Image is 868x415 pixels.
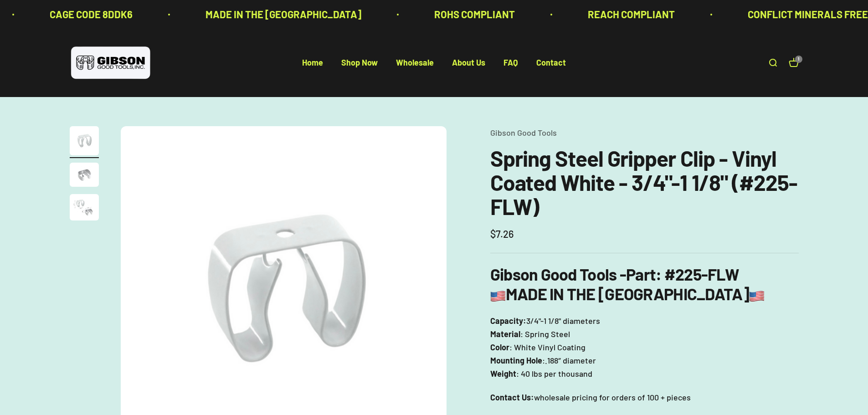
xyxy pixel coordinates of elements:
[490,316,526,326] strong: Capacity:
[490,264,656,284] b: Gibson Good Tools -
[490,369,516,379] strong: Weight
[626,264,656,284] span: Part
[432,6,513,22] p: ROHS COMPLIANT
[490,392,534,402] strong: Contact Us:
[490,391,799,404] p: wholesale pricing for orders of 100 + pieces
[520,328,570,341] span: : Spring Steel
[70,126,99,155] img: Gripper clip, made & shipped from the USA!
[490,226,514,242] sale-price: $7.26
[70,194,99,223] button: Go to item 3
[490,284,765,303] b: MADE IN THE [GEOGRAPHIC_DATA]
[503,58,518,68] a: FAQ
[542,354,545,367] span: :
[70,194,99,220] img: close up of a spring steel gripper clip, tool clip, durable, secure holding, Excellent corrosion ...
[490,314,799,380] p: 3/4"-1 1/8" diameters
[746,6,866,22] p: CONFLICT MINERALS FREE
[490,355,542,365] strong: Mounting Hole
[70,163,99,190] button: Go to item 2
[545,354,596,367] span: .188″ diameter
[509,341,586,354] span: : White Vinyl Coating
[452,58,485,68] a: About Us
[490,342,509,352] strong: Color
[302,58,323,68] a: Home
[341,58,378,68] a: Shop Now
[70,126,99,158] button: Go to item 1
[204,6,360,22] p: MADE IN THE [GEOGRAPHIC_DATA]
[490,329,520,339] strong: Material
[586,6,673,22] p: REACH COMPLIANT
[396,58,434,68] a: Wholesale
[490,128,557,138] a: Gibson Good Tools
[70,163,99,187] img: close up of a spring steel gripper clip, tool clip, durable, secure holding, Excellent corrosion ...
[48,6,131,22] p: CAGE CODE 8DDK6
[656,264,739,284] strong: : #225-FLW
[516,367,592,380] span: : 40 lbs per thousand
[536,58,566,68] a: Contact
[795,56,802,63] cart-count: 1
[490,146,799,218] h1: Spring Steel Gripper Clip - Vinyl Coated White - 3/4"-1 1/8" (#225-FLW)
